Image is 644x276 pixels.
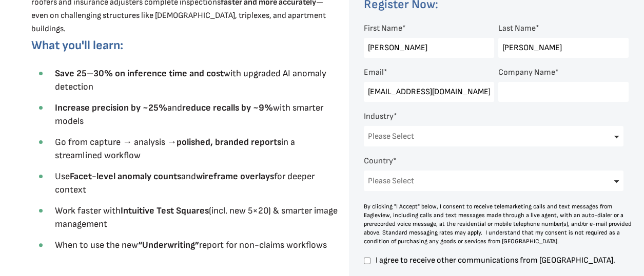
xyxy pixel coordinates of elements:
strong: wireframe overlays [196,171,274,182]
span: with upgraded AI anomaly detection [55,68,326,92]
span: Last Name [498,24,536,33]
span: What you'll learn: [31,38,123,53]
span: and with smarter models [55,102,323,126]
strong: “Underwriting” [138,240,199,250]
span: First Name [364,24,402,33]
strong: reduce recalls by ~9% [182,102,273,113]
span: Email [364,68,384,77]
span: Industry [364,112,394,121]
span: Country [364,156,393,166]
span: Work faster with (incl. new 5×20) & smarter image management [55,205,338,229]
div: By clicking "I Accept" below, I consent to receive telemarketing calls and text messages from Eag... [364,202,633,246]
strong: polished, branded reports [177,137,281,147]
strong: Save 25–30% on inference time and cost [55,68,224,79]
strong: Intuitive Test Squares [121,205,209,216]
span: I agree to receive other communications from [GEOGRAPHIC_DATA]. [374,256,629,265]
input: I agree to receive other communications from [GEOGRAPHIC_DATA]. [364,256,370,265]
span: Go from capture → analysis → in a streamlined workflow [55,137,295,161]
strong: Increase precision by ~25% [55,102,167,113]
strong: Facet-level anomaly counts [70,171,181,182]
span: Use and for deeper context [55,171,315,195]
span: Company Name [498,68,555,77]
span: When to use the new report for non-claims workflows [55,240,327,250]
